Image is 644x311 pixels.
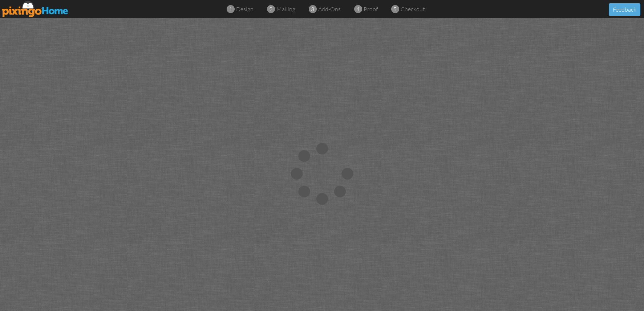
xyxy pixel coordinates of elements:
[401,5,425,13] span: checkout
[393,5,397,13] span: 5
[609,3,640,16] button: Feedback
[269,5,272,13] span: 2
[311,5,314,13] span: 3
[318,5,341,13] span: add-ons
[236,5,254,13] span: design
[229,5,232,13] span: 1
[364,5,378,13] span: proof
[2,1,69,17] img: pixingo logo
[276,5,295,13] span: mailing
[356,5,360,13] span: 4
